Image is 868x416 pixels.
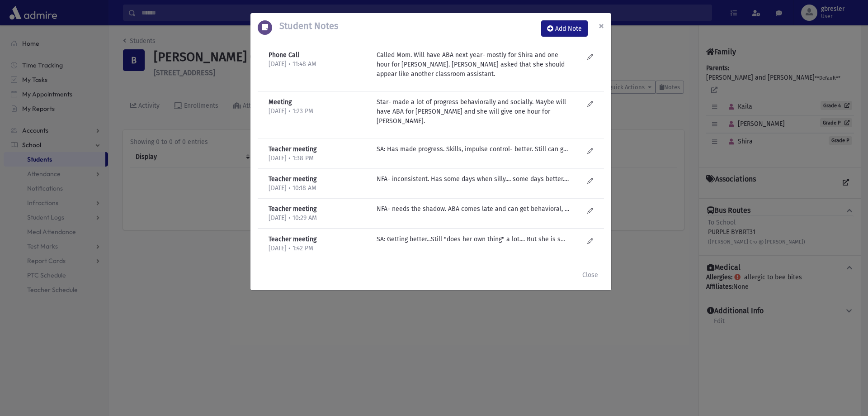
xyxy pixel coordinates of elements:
p: NFA- inconsistent. Has some days when silly.... some days better. Needs help, maybe not full time... [377,174,570,184]
p: SA: Getting better...Still "does her own thing" a lot.... But she is smart, fun, sociable, on the... [377,234,570,244]
p: [DATE] • 1:42 PM [269,244,368,253]
p: Called Mom. Will have ABA next year- mostly for Shira and one hour for [PERSON_NAME]. [PERSON_NAM... [377,50,570,79]
b: Teacher meeting [269,145,316,153]
b: Teacher meeting [269,175,316,183]
p: [DATE] • 10:18 AM [269,184,368,193]
b: Phone Call [269,51,299,59]
span: × [599,19,604,32]
p: [DATE] • 1:23 PM [269,107,368,116]
p: NFA- needs the shadow. ABA comes late and can get behavioral, silly and babyish when she's not th... [377,204,570,214]
h5: Student Notes [272,20,338,31]
b: Meeting [269,98,292,106]
p: [DATE] • 10:29 AM [269,214,368,223]
button: Add Note [541,20,588,37]
p: [DATE] • 11:48 AM [269,60,368,69]
p: Star- made a lot of progress behaviorally and socially. Maybe will have ABA for [PERSON_NAME] and... [377,97,570,126]
b: Teacher meeting [269,205,316,213]
b: Teacher meeting [269,235,316,243]
button: Close [591,13,611,38]
button: Close [576,267,604,283]
p: [DATE] • 1:38 PM [269,154,368,163]
p: SA: Has made progress. Skills, impulse control- better. Still can get "out of control". needs sup... [377,144,570,154]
